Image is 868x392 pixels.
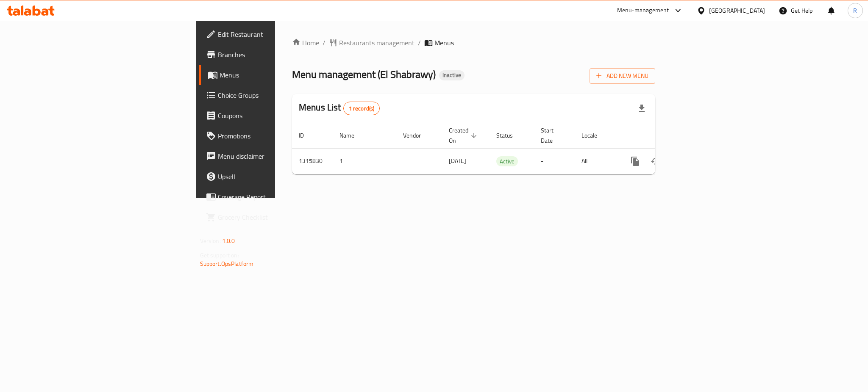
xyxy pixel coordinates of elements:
[343,102,380,115] div: Total records count
[618,123,713,149] th: Actions
[590,68,655,84] button: Add New Menu
[541,125,565,146] span: Start Date
[199,65,341,85] a: Menus
[199,105,341,126] a: Coupons
[199,166,341,187] a: Upsell
[200,235,221,246] span: Version:
[299,101,380,115] h2: Menus List
[199,44,341,65] a: Branches
[200,250,239,261] span: Get support on:
[581,130,608,141] span: Locale
[218,90,334,100] span: Choice Groups
[534,148,575,174] td: -
[218,151,334,161] span: Menu disclaimer
[292,123,713,174] table: enhanced table
[218,171,334,182] span: Upsell
[434,38,454,48] span: Menus
[596,71,648,81] span: Add New Menu
[220,70,334,80] span: Menus
[218,110,334,121] span: Coupons
[199,24,341,44] a: Edit Restaurant
[329,38,415,48] a: Restaurants management
[632,98,652,119] div: Export file
[617,6,669,16] div: Menu-management
[403,130,432,141] span: Vendor
[496,130,524,141] span: Status
[439,72,465,79] span: Inactive
[333,148,396,174] td: 1
[344,105,380,113] span: 1 record(s)
[439,70,465,80] div: Inactive
[199,207,341,227] a: Grocery Checklist
[218,192,334,202] span: Coverage Report
[496,156,518,166] div: Active
[218,29,334,39] span: Edit Restaurant
[200,258,254,269] a: Support.OpsPlatform
[709,6,765,15] div: [GEOGRAPHIC_DATA]
[339,38,415,48] span: Restaurants management
[199,146,341,166] a: Menu disclaimer
[339,130,365,141] span: Name
[418,38,421,48] li: /
[218,50,334,60] span: Branches
[575,148,618,174] td: All
[625,151,645,171] button: more
[218,131,334,141] span: Promotions
[222,235,235,246] span: 1.0.0
[496,157,518,166] span: Active
[449,125,479,146] span: Created On
[645,151,666,171] button: Change Status
[292,65,436,84] span: Menu management ( El Shabrawy )
[199,85,341,105] a: Choice Groups
[218,212,334,222] span: Grocery Checklist
[449,155,466,166] span: [DATE]
[853,6,857,15] span: R
[199,187,341,207] a: Coverage Report
[199,126,341,146] a: Promotions
[292,38,655,48] nav: breadcrumb
[299,130,315,141] span: ID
